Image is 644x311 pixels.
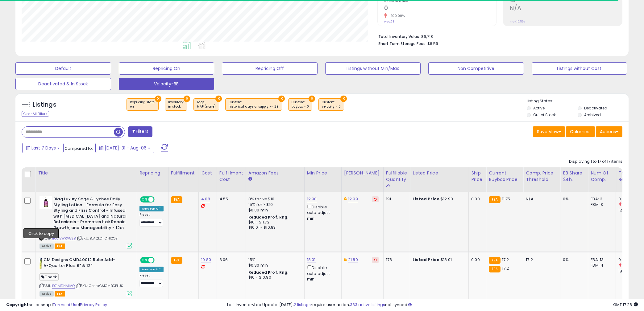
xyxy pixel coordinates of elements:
[229,100,279,109] span: Custom:
[219,257,241,263] div: 3.06
[584,112,601,117] label: Archived
[201,196,210,202] a: 4.08
[130,100,155,109] span: Repricing state :
[229,104,279,109] div: historical days of supply >= 29
[307,170,339,176] div: Min Price
[22,111,49,117] div: Clear All Filters
[248,220,300,225] div: $10 - $11.72
[325,62,421,75] button: Listings without Min/Max
[526,196,555,202] div: N/A
[348,196,358,202] a: 12.99
[591,202,611,207] div: FBM: 3
[596,126,622,137] button: Actions
[248,176,252,182] small: Amazon Fees.
[6,302,107,308] div: seller snap | |
[248,257,300,263] div: 15%
[31,145,56,151] span: Last 7 Days
[618,170,641,183] div: Total Rev.
[227,302,638,308] div: Last InventoryLab Update: [DATE], require user action, not synced.
[201,170,214,176] div: Cost
[141,197,148,202] span: ON
[39,196,52,209] img: 417s3v56-KL._SL40_.jpg
[105,145,147,151] span: [DATE]-31 - Aug-06
[591,196,611,202] div: FBA: 3
[618,257,643,263] div: 0
[591,257,611,263] div: FBA: 13
[471,257,481,263] div: 0.00
[55,291,65,297] span: FBA
[502,257,509,263] span: 17.2
[527,98,629,104] p: Listing States:
[6,302,29,308] strong: Copyright
[15,62,111,75] button: Default
[53,302,79,308] a: Terms of Use
[77,236,118,241] span: | SKU: BLAQLOTION12OZ
[307,203,337,221] div: Disable auto adjust min
[95,143,154,153] button: [DATE]-31 - Aug-06
[413,196,464,202] div: $12.90
[384,5,497,13] h2: 0
[350,302,385,308] a: 333 active listings
[39,257,42,269] img: 31zuAYKzwZL._SL40_.jpg
[307,264,337,282] div: Disable auto adjust min
[489,170,521,183] div: Current Buybox Price
[197,104,216,109] div: MAP (none)
[618,268,643,274] div: 18.01
[471,170,484,183] div: Ship Price
[386,170,407,183] div: Fulfillable Quantity
[154,258,164,263] span: OFF
[322,104,341,109] div: velocity = 0
[387,14,405,18] small: -100.00%
[307,196,317,202] a: 12.90
[139,206,164,211] div: Amazon AI *
[139,213,164,227] div: Preset:
[591,170,613,183] div: Num of Comp.
[44,257,118,270] b: CM Designs CMD40012 Ruler Add-A-Quarter Plus, 6" & 12"
[248,207,300,213] div: $0.30 min
[248,170,302,176] div: Amazon Fees
[139,267,164,272] div: Amazon AI *
[413,196,441,202] b: Listed Price:
[155,96,161,102] button: ×
[248,225,300,230] div: $10.01 - $10.83
[119,78,214,90] button: Velocity-BB
[591,263,611,268] div: FBM: 4
[348,257,358,263] a: 21.80
[197,100,216,109] span: Tags :
[570,129,589,135] span: Columns
[219,196,241,202] div: 4.55
[33,100,56,109] h5: Listings
[566,126,595,137] button: Columns
[248,215,289,220] b: Reduced Prof. Rng.
[139,170,166,176] div: Repricing
[533,126,565,137] button: Save View
[563,170,585,183] div: BB Share 24h.
[533,105,545,111] label: Active
[55,243,65,249] span: FBA
[526,257,555,263] div: 17.2
[15,78,111,90] button: Deactivated & In Stock
[384,20,394,23] small: Prev: 23
[378,32,618,40] li: $6,718
[309,96,315,102] button: ×
[52,283,75,288] a: B01MDNMIVQ
[53,196,128,232] b: Blaq Luxury Sage & Lychee Daily Styling Lotion - Formula for Easy Styling and Frizz Control - Inf...
[322,100,341,109] span: Custom:
[139,273,164,287] div: Preset:
[128,126,152,137] button: Filters
[222,62,318,75] button: Repricing Off
[386,257,405,263] div: 178
[130,104,155,109] div: on
[64,145,93,151] span: Compared to:
[201,257,211,263] a: 10.80
[294,302,311,308] a: 2 listings
[502,196,510,202] span: 11.75
[215,96,222,102] button: ×
[618,196,643,202] div: 0
[489,196,500,203] small: FBA
[39,243,54,249] span: All listings currently available for purchase on Amazon
[171,257,182,264] small: FBA
[502,265,509,271] span: 17.2
[526,170,558,183] div: Comp. Price Threshold
[278,96,285,102] button: ×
